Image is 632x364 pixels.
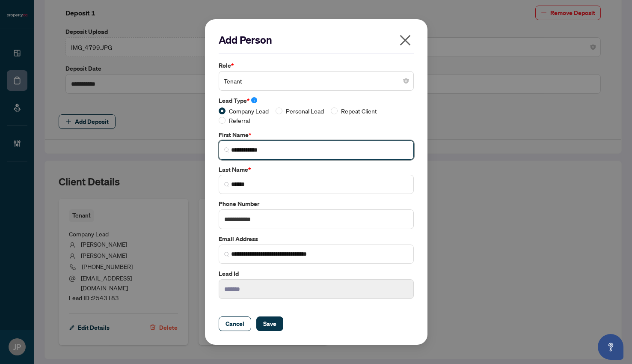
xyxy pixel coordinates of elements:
[263,317,276,331] span: Save
[226,116,253,125] span: Referral
[219,165,414,174] label: Last Name
[224,252,229,257] img: search_icon
[219,96,414,105] label: Lead Type
[338,106,380,116] span: Repeat Client
[282,106,327,116] span: Personal Lead
[256,316,283,331] button: Save
[219,33,414,47] h2: Add Person
[226,106,272,116] span: Company Lead
[226,317,244,331] span: Cancel
[404,78,409,84] span: close-circle
[219,269,414,278] label: Lead Id
[219,61,414,70] label: Role
[219,199,414,209] label: Phone Number
[398,33,412,47] span: close
[219,130,414,140] label: First Name
[598,334,623,360] button: Open asap
[224,73,409,89] span: Tenant
[224,182,229,187] img: search_icon
[224,147,229,152] img: search_icon
[219,234,414,244] label: Email Address
[219,316,251,331] button: Cancel
[251,97,257,103] span: info-circle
